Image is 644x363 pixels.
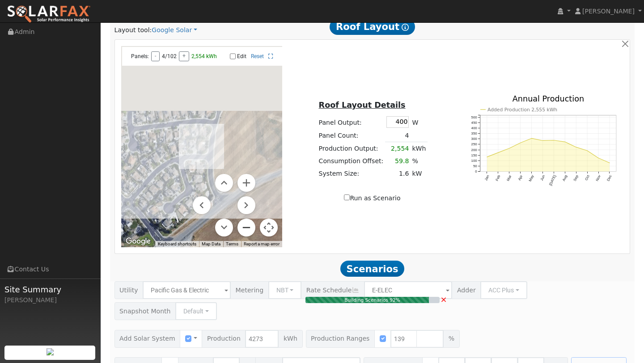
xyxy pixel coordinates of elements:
[151,51,160,61] button: -
[215,219,233,236] button: Move down
[549,174,557,186] text: [DATE]
[411,155,428,167] td: %
[123,236,153,247] img: Google
[330,19,415,35] span: Roof Layout
[251,53,264,59] a: Reset
[487,107,557,113] text: Added Production 2,555 kWh
[131,53,149,59] span: Panels:
[411,115,428,129] td: W
[385,168,411,180] td: 1.6
[237,53,246,59] label: Edit
[385,129,411,142] td: 4
[344,194,350,200] input: Run as Scenario
[562,174,568,182] text: Aug
[585,174,591,181] text: Oct
[471,126,477,130] text: 400
[598,157,599,159] circle: onclick=""
[573,174,579,182] text: Sep
[193,196,211,214] button: Move left
[606,174,613,182] text: Dec
[162,53,177,59] span: 4/102
[486,156,487,158] circle: onclick=""
[179,51,189,61] button: +
[440,295,447,304] span: ×
[305,297,440,304] div: Building Scenarios 92%
[508,148,510,149] circle: onclick=""
[317,155,385,167] td: Consumption Offset:
[531,138,532,139] circle: onclick=""
[471,159,477,163] text: 100
[513,94,585,103] text: Annual Production
[440,293,447,305] a: Cancel
[471,121,477,125] text: 450
[553,139,555,141] circle: onclick=""
[268,53,273,59] a: Full Screen
[244,241,280,246] a: Report a map error
[7,5,91,24] img: SolarFax
[497,152,499,153] circle: onclick=""
[4,295,96,305] div: [PERSON_NAME]
[495,174,501,182] text: Feb
[317,115,385,129] td: Panel Output:
[123,236,153,247] a: Open this area in Google Maps (opens a new window)
[471,148,477,152] text: 200
[520,142,521,144] circle: onclick=""
[237,174,255,192] button: Zoom in
[484,174,490,181] text: Jan
[475,169,477,173] text: 0
[411,142,428,155] td: kWh
[226,241,238,246] a: Terms (opens in new tab)
[385,142,411,155] td: 2,554
[385,155,411,167] td: 59.8
[473,164,477,168] text: 50
[237,196,255,214] button: Move right
[237,219,255,236] button: Zoom out
[542,140,543,141] circle: onclick=""
[4,283,96,295] span: Site Summary
[517,174,524,181] text: Apr
[340,261,404,277] span: Scenarios
[152,25,197,35] a: Google Solar
[344,194,400,203] label: Run as Scenario
[587,150,588,152] circle: onclick=""
[471,153,477,157] text: 150
[317,168,385,180] td: System Size:
[609,162,610,164] circle: onclick=""
[317,129,385,142] td: Panel Count:
[540,174,546,181] text: Jun
[595,174,602,182] text: Nov
[215,174,233,192] button: Move up
[114,26,152,34] span: Layout tool:
[158,241,196,247] button: Keyboard shortcuts
[202,241,220,247] button: Map Data
[471,143,477,147] text: 250
[317,142,385,155] td: Production Output:
[506,174,513,182] text: Mar
[564,141,566,143] circle: onclick=""
[402,24,409,31] i: Show Help
[582,8,635,15] span: [PERSON_NAME]
[528,174,535,182] text: May
[47,348,54,355] img: retrieve
[471,131,477,135] text: 350
[471,115,477,119] text: 500
[260,219,278,236] button: Map camera controls
[411,168,428,180] td: kW
[576,147,577,148] circle: onclick=""
[471,137,477,141] text: 300
[319,101,406,110] u: Roof Layout Details
[191,53,217,59] span: 2,554 kWh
